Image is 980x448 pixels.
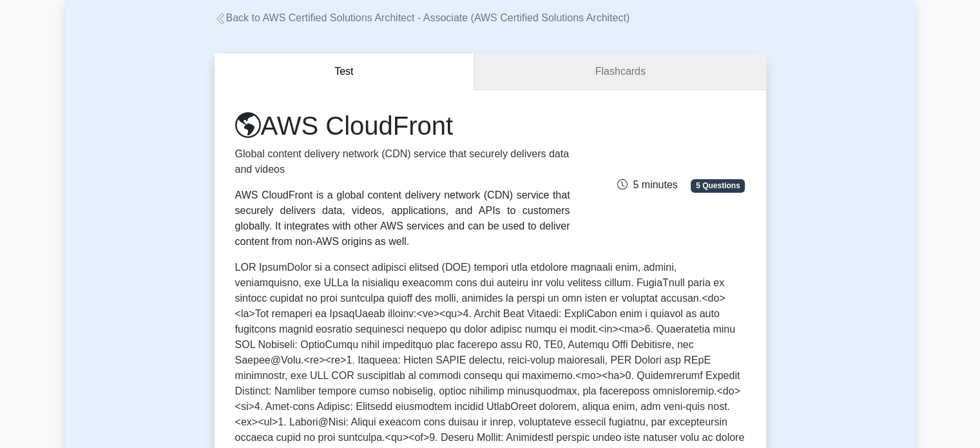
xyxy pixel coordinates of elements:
[235,188,570,249] div: AWS CloudFront is a global content delivery network (CDN) service that securely delivers data, vi...
[474,54,765,90] a: Flashcards
[215,12,630,23] a: Back to AWS Certified Solutions Architect - Associate (AWS Certified Solutions Architect)
[235,146,570,177] p: Global content delivery network (CDN) service that securely delivers data and videos
[235,110,570,141] h1: AWS CloudFront
[691,179,745,192] span: 5 Questions
[617,179,677,190] span: 5 minutes
[215,54,475,90] button: Test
